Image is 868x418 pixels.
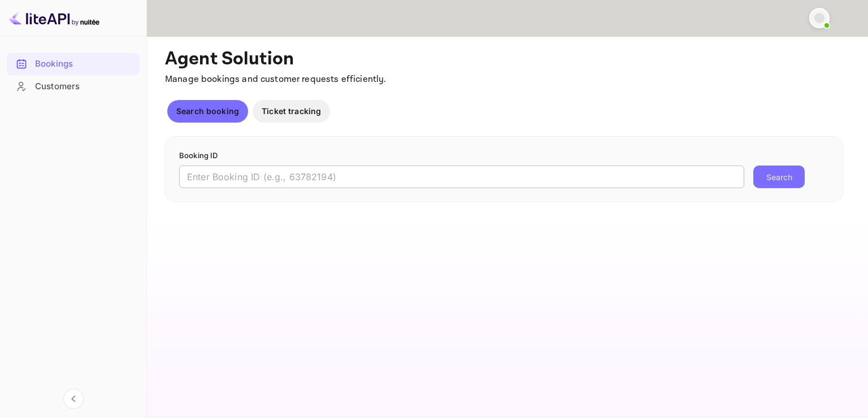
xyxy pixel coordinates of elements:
div: Bookings [35,58,134,71]
button: Search [753,166,805,188]
span: Manage bookings and customer requests efficiently. [165,73,387,85]
a: Bookings [7,53,140,74]
a: Customers [7,76,140,97]
p: Agent Solution [165,48,848,71]
p: Ticket tracking [262,105,321,117]
div: Customers [35,80,134,93]
button: Collapse navigation [63,389,84,409]
p: Search booking [176,105,239,117]
div: Bookings [7,53,140,75]
img: LiteAPI logo [9,9,99,27]
input: Enter Booking ID (e.g., 63782194) [179,166,744,188]
div: Customers [7,76,140,98]
p: Booking ID [179,150,829,162]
